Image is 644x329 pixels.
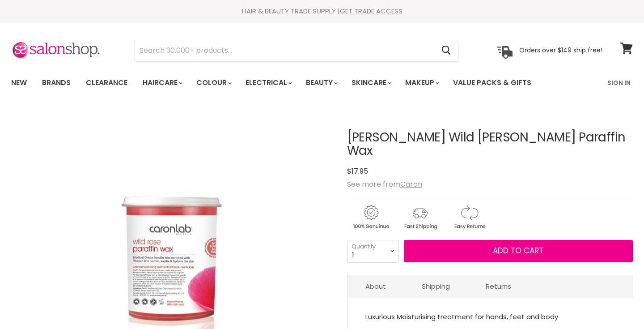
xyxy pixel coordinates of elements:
ul: Main menu [4,70,570,96]
span: $17.95 [347,166,368,176]
a: Clearance [79,73,134,92]
a: Haircare [136,73,188,92]
a: About [347,275,404,297]
h1: [PERSON_NAME] Wild [PERSON_NAME] Paraffin Wax [347,131,633,158]
a: Makeup [398,73,445,92]
a: Colour [190,73,237,92]
span: See more from [347,179,422,189]
span: Add to cart [493,245,543,256]
a: Electrical [239,73,297,92]
a: Caron [400,179,422,189]
img: shipping.gif [396,204,444,231]
img: returns.gif [445,204,493,231]
button: Search [434,40,458,61]
a: GET TRADE ACCESS [340,6,402,16]
a: Skincare [345,73,397,92]
select: Quantity [347,240,398,262]
button: Add to cart [404,240,633,262]
p: Orders over $149 ship free! [519,46,602,54]
a: New [4,73,34,92]
a: Shipping [404,275,468,297]
img: genuine.gif [347,204,394,231]
a: Brands [35,73,77,92]
input: Search [135,40,434,61]
a: Sign In [602,73,636,92]
a: Value Packs & Gifts [446,73,538,92]
a: Returns [468,275,529,297]
form: Product [135,40,458,61]
a: Beauty [299,73,343,92]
